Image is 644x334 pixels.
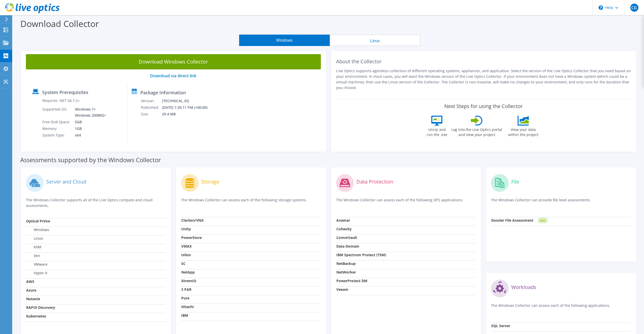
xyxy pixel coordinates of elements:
[42,125,71,132] td: Memory:
[336,270,356,275] strong: NetWorker
[451,126,502,137] label: Log into the Live Optics portal and view your project
[425,126,449,137] label: Unzip and run the .exe
[336,226,352,231] strong: Cohesity
[26,262,47,267] label: VMware
[150,73,196,79] a: Download via direct link
[26,288,36,293] strong: Azure
[71,125,107,132] td: 1GB
[181,304,194,309] strong: Hitachi
[26,253,40,258] label: Xen
[356,179,393,184] label: Data Protection
[162,111,214,117] td: 29.4 MB
[336,58,631,65] h2: About the Collector
[140,90,186,95] label: Package Information
[20,157,161,162] label: Assessments supported by the Windows Collector
[336,278,367,283] strong: PowerProtect DM
[162,98,214,104] td: [TECHNICAL_ID]
[336,68,631,90] p: Live Optics supports agentless collection of different operating systems, appliances, and applica...
[26,54,321,69] a: Download Windows Collector
[336,261,356,266] strong: NetBackup
[181,197,321,208] p: The Windows Collector can assess each of the following storage systems.
[181,296,189,300] strong: Pure
[181,226,191,231] strong: Unity
[511,179,519,184] label: File
[181,235,202,240] strong: PowerStore
[336,197,476,208] p: The Windows Collector can assess each of the following DPS applications.
[201,179,219,184] label: Storage
[26,219,50,223] strong: Optical Prime
[336,244,359,249] strong: Data Domain
[42,98,80,103] label: Requires .NET V4.7.2+
[330,35,420,46] button: Linux
[599,5,603,10] svg: \n
[491,323,510,328] strong: SQL Server
[181,261,186,266] strong: SC
[336,252,386,257] strong: IBM Spectrum Protect (TSM)
[26,305,55,310] strong: RAPID Discovery
[26,227,49,232] label: Windows
[141,98,162,104] td: Version:
[46,179,86,184] label: Server and Cloud
[336,218,350,223] strong: Avamar
[141,111,162,117] td: Size:
[141,104,162,111] td: Published:
[336,235,357,240] strong: CommVault
[181,244,192,249] strong: VMAX
[20,18,99,29] label: Download Collector
[491,303,631,313] p: The Windows Collector can assess each of the following applications.
[630,4,638,12] span: CG
[26,279,34,284] strong: AWS
[181,252,191,257] strong: Isilon
[181,270,195,275] strong: NetApp
[181,218,204,223] strong: Clariion/VNX
[162,104,214,111] td: [DATE] 1:35:11 PM (+00:00)
[444,103,523,109] label: Next Steps for using the Collector
[239,35,330,46] button: Windows
[26,236,43,241] label: Linux
[181,278,196,283] strong: XtremIO
[42,106,71,119] td: Supported OS:
[71,106,107,119] td: Windows 7+ Windows 2008R2+
[26,197,166,208] p: The Windows Collector supports all of the Live Optics compute and cloud assessments.
[71,132,107,139] td: x64
[71,119,107,125] td: 5GB
[181,287,191,292] strong: 3 PAR
[42,132,71,139] td: System Type:
[42,119,71,125] td: Free Disk Space:
[181,313,188,318] strong: IBM
[26,245,41,250] label: KVM
[491,218,533,223] strong: Dossier File Assessment
[505,126,541,137] label: View your data within the project
[26,296,40,301] strong: Nutanix
[540,219,545,222] tspan: NEW!
[42,90,88,95] label: System Prerequisites
[26,314,46,318] strong: Kubernetes
[491,197,631,208] p: The Windows Collector can provide file level assessments.
[511,285,536,290] label: Workloads
[26,270,47,276] label: Hyper-V
[336,287,348,292] strong: Veeam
